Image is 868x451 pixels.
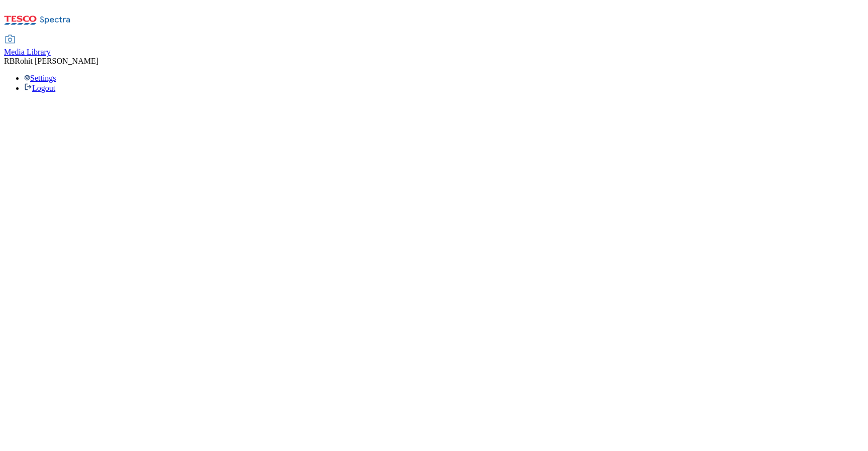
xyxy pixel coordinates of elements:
a: Logout [24,84,55,92]
a: Media Library [4,36,51,57]
span: Rohit [PERSON_NAME] [15,57,98,65]
span: RB [4,57,15,65]
a: Settings [24,74,56,82]
span: Media Library [4,48,51,56]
